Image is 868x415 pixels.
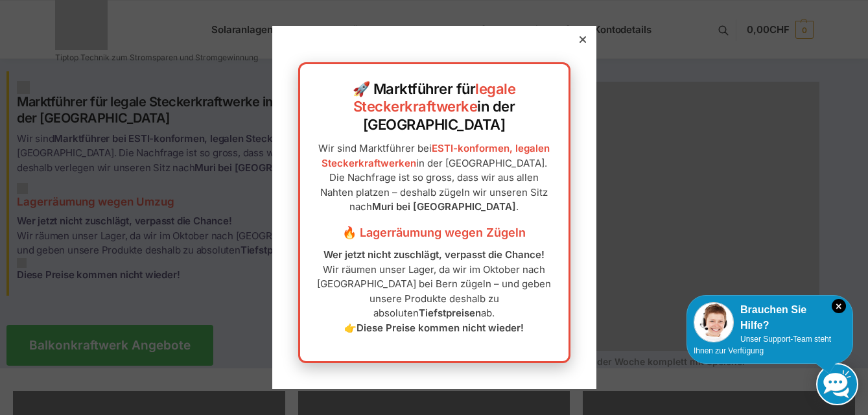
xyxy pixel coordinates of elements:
strong: Tiefstpreisen [419,307,481,319]
img: Customer service [694,302,734,342]
i: Schließen [832,299,846,313]
a: ESTI-konformen, legalen Steckerkraftwerken [322,142,550,169]
div: Brauchen Sie Hilfe? [694,302,846,333]
strong: Muri bei [GEOGRAPHIC_DATA] [372,200,516,213]
h2: 🚀 Marktführer für in der [GEOGRAPHIC_DATA] [313,80,556,134]
p: Wir räumen unser Lager, da wir im Oktober nach [GEOGRAPHIC_DATA] bei Bern zügeln – und geben unse... [313,248,556,335]
h3: 🔥 Lagerräumung wegen Zügeln [313,224,556,241]
strong: Diese Preise kommen nicht wieder! [357,322,524,334]
a: legale Steckerkraftwerke [353,80,516,115]
span: Unser Support-Team steht Ihnen zur Verfügung [694,335,831,355]
strong: Wer jetzt nicht zuschlägt, verpasst die Chance! [323,248,545,261]
p: Wir sind Marktführer bei in der [GEOGRAPHIC_DATA]. Die Nachfrage ist so gross, dass wir aus allen... [313,141,556,215]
